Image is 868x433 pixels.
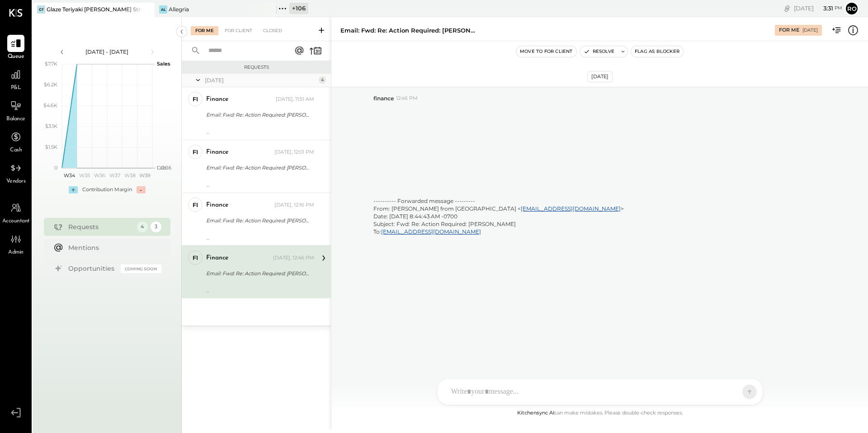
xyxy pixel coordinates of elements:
div: finance [206,254,228,263]
button: Move to for client [516,46,576,57]
a: Vendors [0,160,31,186]
div: 3 [151,221,161,232]
text: $7.7K [45,61,57,67]
div: + [69,186,78,193]
div: fi [193,254,198,262]
div: + 106 [289,3,308,14]
text: W34 [64,172,75,179]
div: Email: Fwd: Re: Action Required: [PERSON_NAME] [206,110,311,119]
div: [DATE], 11:51 AM [276,96,314,103]
div: Email: Fwd: Re: Action Required: [PERSON_NAME] [206,269,311,278]
div: Mentions [68,243,157,252]
div: Al [159,5,167,14]
div: Email: Fwd: Re: Action Required: [PERSON_NAME] [340,26,476,35]
div: For Client [220,26,257,35]
a: [EMAIL_ADDRESS][DOMAIN_NAME] [381,228,481,235]
div: [DATE] [794,4,842,13]
div: [DATE] [587,71,613,82]
span: Accountant [2,217,30,226]
div: [DATE], 12:16 PM [274,202,314,209]
a: [EMAIL_ADDRESS][DOMAIN_NAME] [521,205,621,212]
button: Ro [844,1,859,16]
div: 4 [319,76,326,84]
span: Cash [10,146,22,155]
div: Closed [259,26,287,35]
div: Coming Soon [121,264,161,273]
button: Resolve [580,46,618,57]
div: Requests [186,64,326,71]
div: fi [193,148,198,156]
a: Admin [0,231,31,257]
span: finance [373,94,394,102]
text: $6.2K [44,81,57,88]
span: P&L [11,84,21,92]
div: Requests [68,222,132,231]
div: [DATE] [205,76,316,84]
a: Balance [0,97,31,123]
div: finance [206,148,228,157]
div: copy link [783,4,792,13]
div: [DATE] [802,27,818,33]
span: Balance [6,115,25,123]
a: Accountant [0,199,31,226]
div: fi [193,201,198,209]
text: W37 [109,172,120,179]
div: [DATE], 12:46 PM [273,254,314,262]
a: P&L [0,66,31,92]
div: [DATE] - [DATE] [69,48,146,56]
div: fi [193,95,198,104]
div: - [137,186,146,193]
text: W38 [124,172,135,179]
text: W36 [94,172,105,179]
div: Email: Fwd: Re: Action Required: [PERSON_NAME] [206,163,311,172]
div: ---------- Forwarded message --------- From: [PERSON_NAME] from [GEOGRAPHIC_DATA] < > Date: [DATE... [373,197,836,259]
text: 0 [54,165,57,171]
div: Opportunities [68,264,116,273]
text: $1.5K [45,144,57,150]
div: Allegria [169,5,189,13]
text: Labor [157,165,170,171]
text: Sales [157,61,170,67]
span: Queue [8,53,24,61]
text: W35 [79,172,90,179]
text: W39 [139,172,150,179]
div: For Me [779,27,799,34]
div: Contribution Margin [82,186,132,193]
span: Admin [8,249,24,257]
div: Glaze Teriyaki [PERSON_NAME] Street - [PERSON_NAME] River [PERSON_NAME] LLC [47,5,141,13]
div: GT [37,5,45,14]
span: Vendors [6,178,26,186]
text: $4.6K [43,102,57,108]
div: For Me [191,26,218,35]
div: [DATE], 12:01 PM [274,149,314,156]
span: 12:46 PM [396,95,418,102]
div: Email: Fwd: Re: Action Required: [PERSON_NAME] [206,216,311,225]
a: Queue [0,35,31,61]
a: Cash [0,128,31,155]
div: 4 [137,221,148,232]
div: finance [206,201,228,210]
button: Flag as Blocker [631,46,683,57]
text: $3.1K [45,123,57,129]
div: finance [206,95,228,104]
